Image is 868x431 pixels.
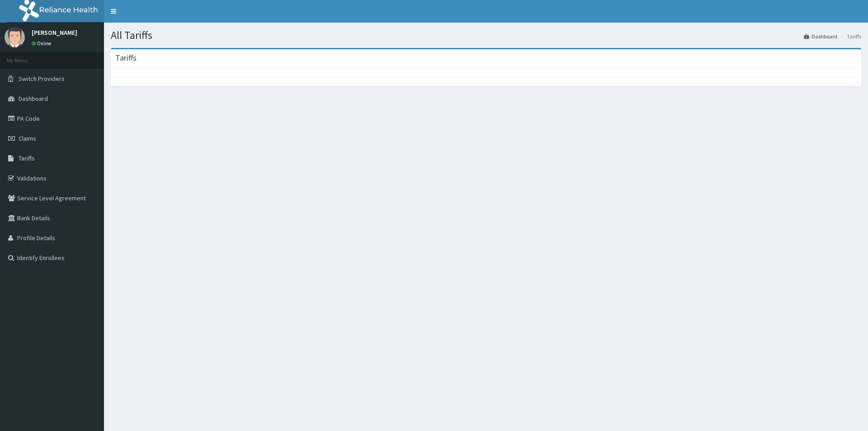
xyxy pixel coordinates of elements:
[111,29,861,41] h1: All Tariffs
[19,75,65,83] span: Switch Providers
[838,33,861,40] li: Tariffs
[32,40,53,47] a: Online
[19,95,48,103] span: Dashboard
[804,33,837,40] a: Dashboard
[19,134,36,142] span: Claims
[5,27,25,47] img: User Image
[115,54,137,62] h3: Tariffs
[32,29,77,36] p: [PERSON_NAME]
[19,154,35,162] span: Tariffs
